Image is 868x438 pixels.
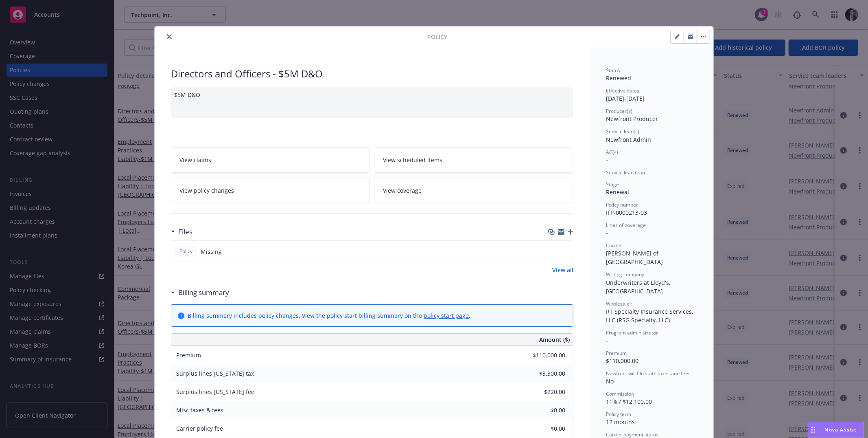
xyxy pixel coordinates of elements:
span: AC(s) [606,149,618,156]
h3: Billing summary [178,287,229,298]
div: $5M D&O [171,87,573,118]
input: 0.00 [517,349,570,361]
span: Newfront Producer [606,115,658,123]
span: Commission [606,390,634,397]
span: View policy changes [179,186,234,195]
span: Service lead(s) [606,128,639,135]
a: View all [552,266,573,274]
span: IFP-0000213-03 [606,209,647,216]
span: View claims [179,156,211,164]
span: Policy term [606,411,631,418]
span: RT Specialty Insurance Services, LLC (RSG Specialty, LLC) [606,308,695,324]
span: Renewed [606,74,631,82]
span: 12 months [606,418,635,426]
span: Nova Assist [825,426,857,433]
span: Program administrator [606,329,658,336]
a: View claims [171,147,370,173]
span: Newfront Admin [606,136,651,143]
span: - [606,337,608,344]
a: View coverage [375,178,574,203]
div: Directors and Officers - $5M D&O [171,67,573,81]
span: Renewal [606,188,629,196]
button: close [164,32,174,42]
span: - [606,229,608,237]
input: 0.00 [517,423,570,435]
span: Policy number [606,201,638,208]
span: Stage [606,181,619,188]
span: Newfront will file state taxes and fees [606,370,691,377]
span: - [606,156,608,164]
div: Files [171,227,192,237]
span: Producer(s) [606,108,632,114]
span: Service lead team [606,169,647,176]
a: View policy changes [171,178,370,203]
input: 0.00 [517,404,570,416]
input: 0.00 [517,368,570,380]
span: Amount ($) [539,335,570,344]
span: Status [606,67,620,74]
a: View scheduled items [375,147,574,173]
a: policy start page [424,312,469,319]
div: Drag to move [808,422,818,438]
span: Misc taxes & fees [176,406,223,414]
span: Effective dates [606,87,639,94]
span: Surplus lines [US_STATE] fee [176,388,254,396]
h3: Files [178,227,192,237]
span: Carrier policy fee [176,425,223,432]
div: Billing summary [171,287,229,298]
span: [PERSON_NAME] of [GEOGRAPHIC_DATA] [606,249,663,266]
span: View coverage [383,186,422,195]
input: 0.00 [517,386,570,398]
button: Nova Assist [808,422,864,438]
span: Carrier payment status [606,431,658,438]
span: Missing [201,247,222,256]
div: Billing summary includes policy changes. View the policy start billing summary on the . [188,311,470,320]
span: Policy [178,248,194,255]
span: View scheduled items [383,156,443,164]
span: Writing company [606,271,644,278]
div: [DATE] - [DATE] [606,87,697,103]
span: No [606,377,614,385]
span: $110,000.00 [606,357,638,365]
span: Premium [176,351,201,359]
span: Underwriters at Lloyd's, [GEOGRAPHIC_DATA] [606,279,672,295]
span: Wholesaler [606,300,632,307]
span: Premium [606,350,627,357]
span: Policy [427,33,447,41]
span: Lines of coverage [606,222,646,229]
span: Carrier [606,242,622,249]
span: Surplus lines [US_STATE] tax [176,370,254,377]
span: 11% / $12,100.00 [606,398,652,405]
